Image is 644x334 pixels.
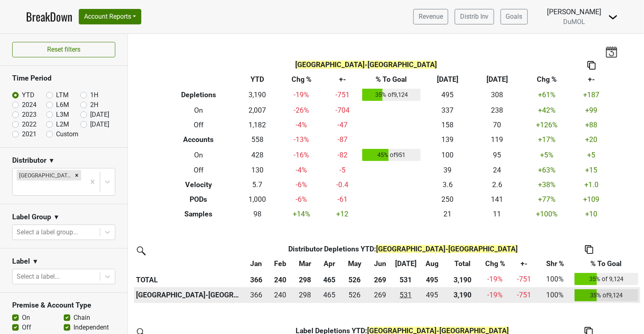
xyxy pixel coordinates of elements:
td: 119 [473,132,522,147]
label: L2M [56,120,69,129]
a: Goals [501,9,528,24]
label: LTM [56,90,69,100]
td: +100 % [522,207,572,221]
th: 366 [244,271,268,287]
td: 100% [538,271,573,287]
th: Chg %: activate to sort column ascending [480,256,510,271]
div: 366 [246,290,266,300]
th: Distributor Depletions YTD : [268,242,538,256]
td: -6 % [278,178,325,192]
label: Chain [73,313,90,323]
th: +-: activate to sort column ascending [510,256,538,271]
a: Revenue [413,9,448,24]
td: 1,000 [236,192,278,207]
td: 95 [473,147,522,163]
h3: Label Group [12,213,51,221]
th: 531 [392,271,420,287]
th: Apr: activate to sort column ascending [318,256,341,271]
td: -6 % [278,192,325,207]
td: +10 [572,207,611,221]
img: last_updated_date [605,46,618,57]
th: 526 [341,271,368,287]
td: +63 % [522,163,572,178]
td: 337 [423,103,472,118]
td: 100% [538,287,573,303]
td: 297.8 [292,287,318,303]
td: +99 [572,103,611,118]
th: Jan: activate to sort column ascending [244,256,268,271]
td: -4 % [278,118,325,132]
th: [DATE] [473,72,522,87]
td: +38 % [522,178,572,192]
td: +109 [572,192,611,207]
th: +- [325,72,360,87]
th: 298 [292,271,318,287]
th: Jul: activate to sort column ascending [392,256,420,271]
div: 495 [421,290,443,300]
label: [DATE] [90,110,109,120]
td: 525.665 [341,287,368,303]
div: 3,190 [447,290,478,300]
th: [DATE] [423,72,472,87]
th: 3189.603 [445,287,480,303]
a: Distrib Inv [455,9,494,24]
td: 100 [423,147,472,163]
td: -4 % [278,163,325,178]
td: +5 % [522,147,572,163]
label: Off [22,323,31,332]
div: -751 [512,290,536,300]
td: 158 [423,118,472,132]
th: [GEOGRAPHIC_DATA]-[GEOGRAPHIC_DATA] [134,287,244,303]
th: Feb: activate to sort column ascending [268,256,292,271]
td: -47 [325,118,360,132]
div: [GEOGRAPHIC_DATA]-[GEOGRAPHIC_DATA] [17,170,72,181]
th: Samples [161,207,237,221]
span: [GEOGRAPHIC_DATA]-[GEOGRAPHIC_DATA] [295,61,437,69]
th: 3,190 [445,271,480,287]
img: Copy to clipboard [585,245,593,254]
div: 269 [370,290,390,300]
td: 5.7 [236,178,278,192]
th: Shr %: activate to sort column ascending [538,256,573,271]
label: On [22,313,30,323]
span: [GEOGRAPHIC_DATA]-[GEOGRAPHIC_DATA] [376,245,518,253]
th: TOTAL [134,271,244,287]
label: Custom [56,129,78,139]
td: 21 [423,207,472,221]
th: 465 [318,271,341,287]
th: 495 [419,271,445,287]
td: +1.0 [572,178,611,192]
div: 465 [320,290,339,300]
td: 250 [423,192,472,207]
span: -19% [487,275,503,283]
td: +15 [572,163,611,178]
span: ▼ [48,156,55,166]
td: +14 % [278,207,325,221]
td: 495 [419,287,445,303]
span: ▼ [32,257,39,266]
td: 238 [473,103,522,118]
img: filter [134,244,147,257]
td: 139 [423,132,472,147]
span: -751 [517,275,531,283]
td: +17 % [522,132,572,147]
td: +42 % [522,103,572,118]
th: Aug: activate to sort column ascending [419,256,445,271]
th: PODs [161,192,237,207]
label: [DATE] [90,120,109,129]
td: +12 [325,207,360,221]
td: -704 [325,103,360,118]
td: 141 [473,192,522,207]
th: On [161,103,237,118]
img: Dropdown Menu [608,12,618,22]
td: 130 [236,163,278,178]
td: -0.4 [325,178,360,192]
th: May: activate to sort column ascending [341,256,368,271]
td: 98 [236,207,278,221]
td: 531.336 [392,287,420,303]
label: Independent [73,323,109,332]
th: Off [161,118,237,132]
td: 558 [236,132,278,147]
th: +- [572,72,611,87]
th: Off [161,163,237,178]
